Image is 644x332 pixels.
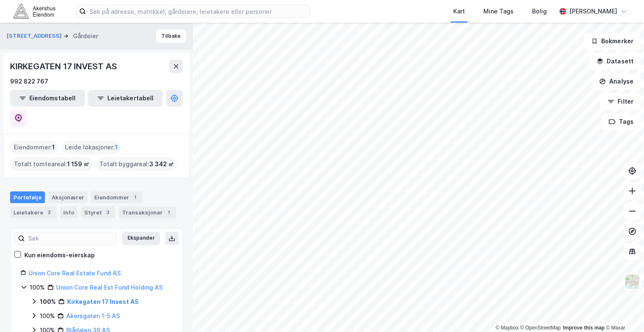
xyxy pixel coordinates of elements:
[520,325,561,331] a: OpenStreetMap
[10,157,93,171] div: Totalt tomteareal :
[67,298,139,305] a: Kirkegaten 17 Invest AS
[48,191,88,203] div: Aksjonærer
[164,208,173,217] div: 1
[25,232,117,245] input: Søk
[30,282,45,293] div: 100%
[453,6,465,16] div: Kart
[29,269,121,277] a: Union Core Real Estate Fund AS
[40,311,55,321] div: 100%
[602,292,644,332] div: Kontrollprogram for chat
[115,142,118,152] span: 1
[67,159,89,169] span: 1 159 ㎡
[624,274,640,290] img: Z
[119,207,176,218] div: Transaksjoner
[563,325,605,331] a: Improve this map
[10,90,85,107] button: Eiendomstabell
[81,207,115,218] div: Styret
[62,141,121,154] div: Leide lokasjoner :
[592,73,641,90] button: Analyse
[496,325,519,331] a: Mapbox
[602,292,644,332] iframe: Chat Widget
[10,141,58,154] div: Eiendommer :
[13,4,55,18] img: akershus-eiendom-logo.9091f326c980b4bce74ccdd9f866810c.svg
[66,312,120,319] a: Akersgaten 1-5 AS
[10,191,45,203] div: Portefølje
[602,113,641,130] button: Tags
[532,6,547,16] div: Bolig
[45,208,53,217] div: 3
[149,159,174,169] span: 3 342 ㎡
[60,207,78,218] div: Info
[91,191,143,203] div: Eiendommer
[40,297,56,307] div: 100%
[96,157,177,171] div: Totalt byggareal :
[10,207,57,218] div: Leietakere
[10,60,118,73] div: KIRKEGATEN 17 INVEST AS
[156,29,186,43] button: Tilbake
[122,232,160,245] button: Ekspander
[131,193,139,201] div: 1
[24,250,95,260] div: Kun eiendoms-eierskap
[10,76,48,86] div: 992 822 767
[86,5,310,18] input: Søk på adresse, matrikkel, gårdeiere, leietakere eller personer
[104,208,112,217] div: 3
[569,6,617,16] div: [PERSON_NAME]
[88,90,163,107] button: Leietakertabell
[7,32,63,40] button: [STREET_ADDRESS]
[73,31,98,41] div: Gårdeier
[589,53,641,70] button: Datasett
[483,6,514,16] div: Mine Tags
[600,93,641,110] button: Filter
[56,284,163,291] a: Union Core Real Est Fund Holding AS
[52,142,55,152] span: 1
[584,33,641,50] button: Bokmerker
